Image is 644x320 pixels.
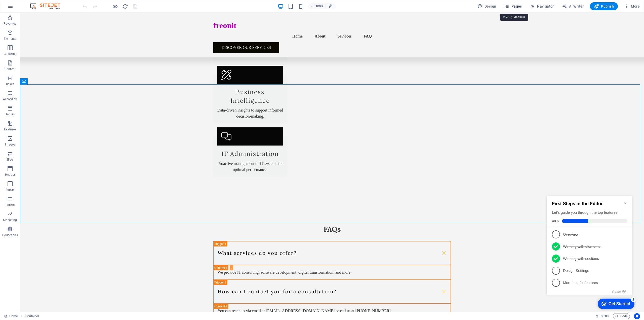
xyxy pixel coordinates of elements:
[595,313,609,319] h6: Session time
[590,2,618,10] button: Publish
[53,110,90,120] div: Get Started 3 items remaining, 40% complete
[6,203,15,207] p: Forms
[528,2,556,10] button: Navigator
[562,4,584,9] span: AI Writer
[502,2,524,10] button: Pages
[594,4,614,9] span: Publish
[18,91,78,97] p: More helpful features
[615,313,628,319] span: Code
[4,313,18,319] a: Click to cancel selection. Double-click to open Pages
[6,188,15,192] p: Footer
[4,127,16,131] p: Features
[308,3,326,9] button: 100%
[18,43,78,48] p: Overview
[624,4,640,9] span: More
[122,3,128,9] button: reload
[622,2,642,10] button: More
[64,113,85,117] div: Get Started
[18,67,78,73] p: Working with sections
[7,12,83,18] h2: First Steps in the Editor
[18,79,78,85] p: Design Settings
[78,12,83,16] div: Minimize checklist
[25,313,39,319] nav: breadcrumb
[29,3,67,9] img: Editor Logo
[25,313,39,319] span: Click to select. Double-click to edit
[7,30,17,34] span: 40%
[3,97,17,101] p: Accordion
[4,22,16,26] p: Favorites
[67,101,83,105] button: Close this
[6,82,14,86] p: Boxes
[4,52,16,56] p: Columns
[613,313,630,319] button: Code
[6,158,14,162] p: Slider
[2,88,88,100] li: More helpful features
[18,55,78,60] p: Working with elements
[2,52,88,64] li: Working with elements
[504,4,522,9] span: Pages
[2,233,18,237] p: Collections
[475,2,498,10] div: Design (Ctrl+Alt+Y)
[2,76,88,88] li: Design Settings
[634,313,640,319] button: Usercentrics
[7,21,83,26] div: Let's guide you through the top features
[604,314,605,318] span: :
[315,3,324,9] h6: 100%
[560,2,586,10] button: AI Writer
[5,173,15,177] p: Header
[3,218,17,222] p: Marketing
[5,143,15,147] p: Images
[86,108,91,113] div: 3
[530,4,554,9] span: Navigator
[601,313,609,319] span: 00 00
[2,64,88,76] li: Working with sections
[475,2,498,10] button: Design
[4,37,17,41] p: Elements
[477,4,496,9] span: Design
[5,67,16,71] p: Content
[2,40,88,52] li: Overview
[6,112,15,116] p: Tables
